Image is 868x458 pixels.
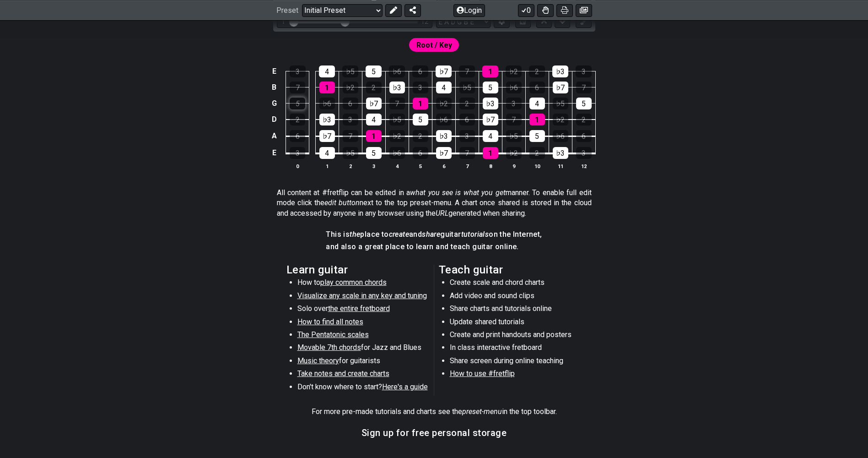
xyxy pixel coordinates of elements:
[324,198,360,207] em: edit button
[576,130,592,142] div: 6
[290,98,305,109] div: 5
[297,278,428,290] li: How to
[413,98,428,109] div: 1
[483,82,498,93] div: 5
[459,82,475,93] div: ♭5
[459,147,475,159] div: 7
[361,428,507,438] h3: Sign up for free personal storage
[389,82,405,93] div: ♭3
[389,114,405,125] div: ♭5
[553,114,568,125] div: ♭2
[529,98,545,109] div: 4
[269,111,280,128] td: D
[455,161,479,171] th: 7
[389,65,405,77] div: ♭6
[450,369,515,378] span: How to use #fretflip
[382,382,428,391] span: Here's a guide
[366,147,382,159] div: 5
[506,65,522,77] div: ♭2
[556,4,573,16] button: Print
[450,330,580,343] li: Create and print handouts and posters
[319,114,335,125] div: ♭3
[366,82,382,93] div: 2
[529,147,545,159] div: 2
[506,98,522,109] div: 3
[483,98,498,109] div: ♭3
[482,65,498,77] div: 1
[290,147,305,159] div: 3
[553,82,568,93] div: ♭7
[413,82,428,93] div: 3
[385,161,409,171] th: 4
[459,114,475,125] div: 6
[290,82,305,93] div: 7
[319,65,335,77] div: 4
[277,188,592,218] p: All content at #fretflip can be edited in a manner. To enable full edit mode click the next to th...
[350,230,360,239] em: the
[343,82,358,93] div: ♭2
[290,114,305,125] div: 2
[421,18,428,26] div: 12
[450,291,580,304] li: Add video and sound clips
[436,209,448,218] em: URL
[436,65,452,77] div: ♭7
[576,65,592,77] div: 3
[483,114,498,125] div: ♭7
[436,98,452,109] div: ♭2
[529,114,545,125] div: 1
[366,65,382,77] div: 5
[553,130,568,142] div: ♭6
[413,130,428,142] div: 2
[549,161,572,171] th: 11
[269,144,280,162] td: E
[537,4,554,16] button: Toggle Dexterity for all fretkits
[413,147,428,159] div: 6
[286,265,430,275] h2: Learn guitar
[572,161,595,171] th: 12
[553,147,568,159] div: ♭3
[362,161,385,171] th: 3
[576,82,592,93] div: 7
[576,114,592,125] div: 2
[281,18,285,26] div: 1
[529,130,545,142] div: 5
[439,265,582,275] h2: Teach guitar
[312,407,557,417] p: For more pre-made tutorials and charts see the in the top toolbar.
[576,147,592,159] div: 3
[328,304,390,313] span: the entire fretboard
[436,114,452,125] div: ♭6
[269,79,280,95] td: B
[276,6,298,15] span: Preset
[529,65,545,77] div: 2
[453,4,485,16] button: Login
[413,114,428,125] div: 5
[552,65,568,77] div: ♭3
[326,229,542,240] h4: This is place to and guitar on the Internet,
[515,16,531,28] button: Toggle horizontal chord view
[319,147,335,159] div: 4
[389,130,405,142] div: ♭2
[450,278,580,290] li: Create scale and chord charts
[436,130,452,142] div: ♭3
[343,130,358,142] div: 7
[436,82,452,93] div: 4
[459,98,475,109] div: 2
[529,82,545,93] div: 6
[450,343,580,355] li: In class interactive fretboard
[339,161,362,171] th: 2
[319,130,335,142] div: ♭7
[506,147,522,159] div: ♭2
[409,161,432,171] th: 5
[320,278,387,287] span: play common chords
[459,65,475,77] div: 7
[502,161,525,171] th: 9
[461,230,489,239] em: tutorials
[290,65,306,77] div: 3
[297,356,339,365] span: Music theory
[297,317,363,326] span: How to find all notes
[404,4,421,16] button: Share Preset
[343,147,358,159] div: ♭5
[416,38,452,52] span: First enable full edit mode to edit
[342,65,358,77] div: ♭5
[297,356,428,369] li: for guitarists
